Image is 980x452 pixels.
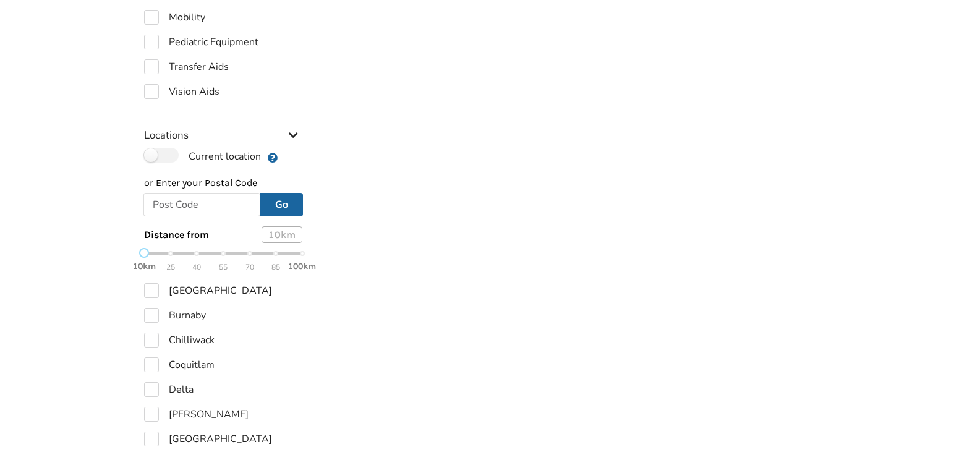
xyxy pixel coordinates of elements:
[271,260,280,275] span: 85
[192,260,201,275] span: 40
[144,432,272,446] label: [GEOGRAPHIC_DATA]
[260,193,303,216] button: Go
[144,35,258,49] label: Pediatric Equipment
[144,148,261,164] label: Current location
[144,229,209,241] span: Distance from
[144,357,215,372] label: Coquitlam
[144,333,215,348] label: Chilliwack
[144,407,249,422] label: [PERSON_NAME]
[144,382,194,397] label: Delta
[143,193,260,216] input: Post Code
[144,308,206,323] label: Burnaby
[144,283,272,298] label: [GEOGRAPHIC_DATA]
[166,260,175,275] span: 25
[144,104,302,148] div: Locations
[262,226,302,243] div: 10 km
[144,84,219,99] label: Vision Aids
[144,10,205,25] label: Mobility
[133,261,156,271] strong: 10km
[245,260,254,275] span: 70
[219,260,228,275] span: 55
[144,176,302,190] p: or Enter your Postal Code
[144,59,229,74] label: Transfer Aids
[288,261,316,271] strong: 100km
